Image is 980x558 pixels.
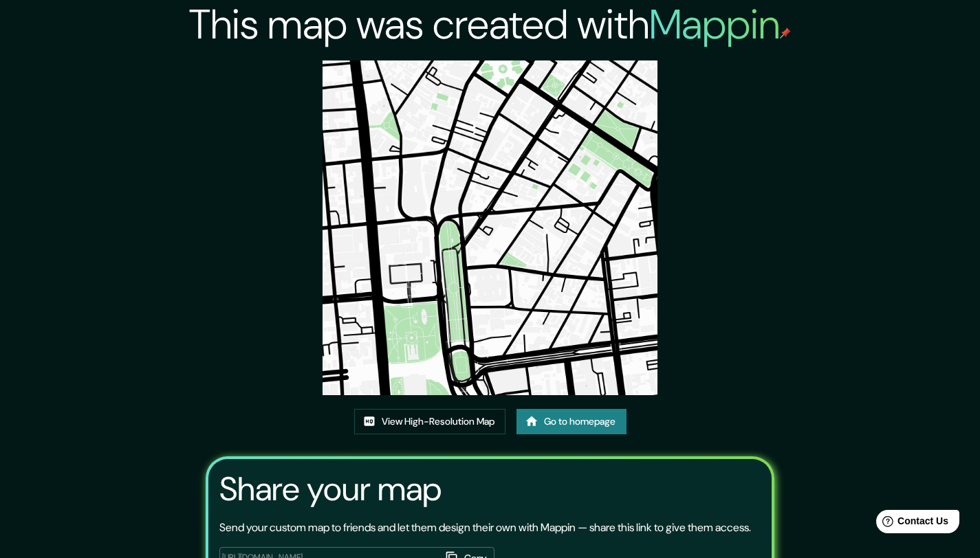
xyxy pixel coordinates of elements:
a: Go to homepage [516,409,627,434]
img: created-map [323,60,657,395]
h3: Share your map [219,470,442,509]
img: mappin-pin [780,27,791,38]
a: View High-Resolution Map [354,409,505,434]
p: Send your custom map to friends and let them design their own with Mappin — share this link to gi... [219,520,751,536]
iframe: Help widget launcher [858,504,965,543]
